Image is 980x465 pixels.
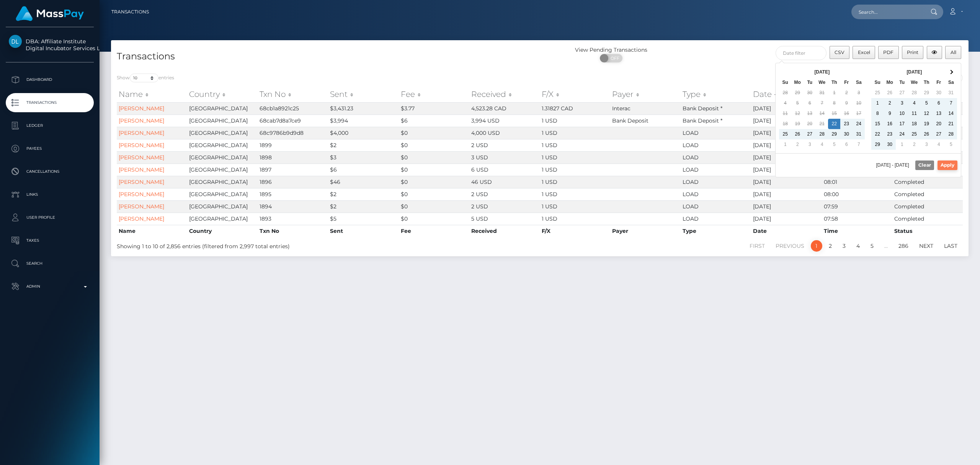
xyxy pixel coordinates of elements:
td: [GEOGRAPHIC_DATA] [187,139,258,151]
td: 12 [791,108,804,119]
td: 26 [920,129,933,139]
th: Received [469,225,540,237]
td: 22 [828,119,840,129]
td: 1899 [258,139,328,151]
td: [GEOGRAPHIC_DATA] [187,188,258,200]
td: Completed [892,213,963,225]
th: Status [892,225,963,237]
td: $46 [328,176,399,188]
th: Mo [884,77,896,88]
th: Th [828,77,840,88]
th: [DATE] [884,67,945,77]
td: 5 [945,139,957,150]
a: Taxes [6,231,94,250]
td: 10 [896,108,908,119]
a: [PERSON_NAME] [119,178,164,185]
td: 16 [840,108,853,119]
th: Date: activate to sort column ascending [751,87,822,102]
th: Fee [399,225,469,237]
a: Dashboard [6,70,94,89]
td: 23 [884,129,896,139]
td: 14 [945,108,957,119]
th: Fr [933,77,945,88]
td: 1 USD [540,127,610,139]
input: Search... [851,5,923,19]
th: Name: activate to sort column ascending [117,87,187,102]
td: 30 [884,139,896,150]
td: $2 [328,139,399,151]
td: 17 [896,119,908,129]
td: 12 [920,108,933,119]
th: Su [779,77,791,88]
span: CSV [835,49,844,55]
td: 3 [920,139,933,150]
td: 30 [933,88,945,98]
td: 7 [853,139,865,150]
td: 25 [779,129,791,139]
td: [DATE] [751,139,822,151]
td: 5 [791,98,804,108]
td: Completed [892,176,963,188]
span: DBA: Affiliate Institute Digital Incubator Services Limited [6,38,94,52]
td: 3 [896,98,908,108]
td: [GEOGRAPHIC_DATA] [187,151,258,164]
td: [DATE] [751,176,822,188]
td: 25 [871,88,884,98]
td: LOAD [681,127,751,139]
a: Cancellations [6,162,94,181]
a: [PERSON_NAME] [119,142,164,149]
td: 3,994 USD [469,115,540,127]
td: 08:01 [822,176,892,188]
td: [GEOGRAPHIC_DATA] [187,213,258,225]
td: 1 USD [540,213,610,225]
td: 1895 [258,188,328,200]
td: 1897 [258,164,328,176]
a: Transactions [111,4,149,20]
td: Completed [892,188,963,200]
button: All [945,46,961,59]
a: [PERSON_NAME] [119,191,164,198]
td: [DATE] [751,200,822,213]
th: Sent: activate to sort column ascending [328,87,399,102]
td: 20 [933,119,945,129]
td: 25 [908,129,920,139]
td: 21 [816,119,828,129]
div: Showing 1 to 10 of 2,856 entries (filtered from 2,997 total entries) [117,239,462,251]
td: 4 [908,98,920,108]
td: [GEOGRAPHIC_DATA] [187,176,258,188]
th: Date [751,225,822,237]
td: 6 [804,98,816,108]
select: Showentries [130,74,158,82]
td: $5 [328,213,399,225]
td: 4,523.28 CAD [469,102,540,115]
input: Date filter [776,46,826,60]
td: 30 [840,129,853,139]
td: 2 [791,139,804,150]
p: Dashboard [9,74,91,85]
td: 29 [871,139,884,150]
span: Bank Deposit [612,117,648,124]
td: 4 [779,98,791,108]
th: Su [871,77,884,88]
td: 17 [853,108,865,119]
td: 29 [920,88,933,98]
td: 3 [853,88,865,98]
td: 27 [896,88,908,98]
td: $2 [328,200,399,213]
p: Cancellations [9,166,91,177]
td: 19 [791,119,804,129]
a: Ledger [6,116,94,135]
td: 46 USD [469,176,540,188]
td: $0 [399,139,469,151]
td: [GEOGRAPHIC_DATA] [187,127,258,139]
a: Next [915,240,938,252]
td: 19 [920,119,933,129]
p: Search [9,258,91,269]
th: Tu [804,77,816,88]
th: Time [822,225,892,237]
td: 28 [945,129,957,139]
a: Last [940,240,962,252]
td: $0 [399,200,469,213]
td: 1 USD [540,200,610,213]
td: LOAD [681,200,751,213]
